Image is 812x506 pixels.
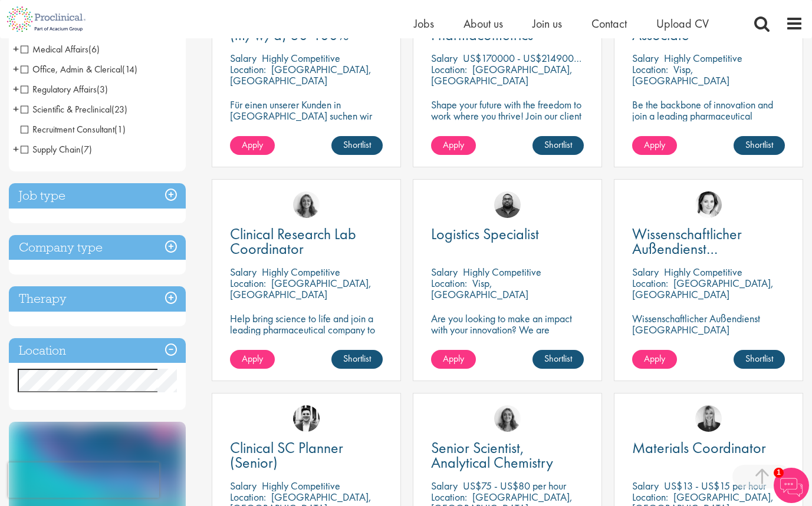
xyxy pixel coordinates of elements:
[632,438,766,458] span: Materials Coordinator
[431,265,458,279] span: Salary
[242,138,263,151] span: Apply
[632,224,774,273] span: Wissenschaftlicher Außendienst [GEOGRAPHIC_DATA]
[9,286,186,312] h3: Therapy
[532,16,562,31] a: Join us
[632,313,785,335] p: Wissenschaftlicher Außendienst [GEOGRAPHIC_DATA]
[494,405,521,432] img: Jackie Cerchio
[632,51,659,65] span: Salary
[230,276,266,290] span: Location:
[13,140,19,158] span: +
[230,441,383,470] a: Clinical SC Planner (Senior)
[734,136,785,155] a: Shortlist
[262,265,340,279] p: Highly Competitive
[664,51,742,65] p: Highly Competitive
[644,352,665,365] span: Apply
[632,265,659,279] span: Salary
[230,62,372,87] p: [GEOGRAPHIC_DATA], [GEOGRAPHIC_DATA]
[230,276,372,301] p: [GEOGRAPHIC_DATA], [GEOGRAPHIC_DATA]
[632,441,785,455] a: Materials Coordinator
[230,479,257,492] span: Salary
[331,136,383,155] a: Shortlist
[13,40,19,58] span: +
[463,16,503,31] a: About us
[431,62,573,87] p: [GEOGRAPHIC_DATA], [GEOGRAPHIC_DATA]
[632,479,659,492] span: Salary
[8,462,159,498] iframe: reCAPTCHA
[262,51,340,65] p: Highly Competitive
[695,191,722,218] img: Greta Prestel
[532,350,584,369] a: Shortlist
[431,62,467,76] span: Location:
[242,352,263,365] span: Apply
[644,138,665,151] span: Apply
[632,136,677,155] a: Apply
[632,227,785,256] a: Wissenschaftlicher Außendienst [GEOGRAPHIC_DATA]
[21,43,100,55] span: Medical Affairs
[293,191,320,218] img: Jackie Cerchio
[463,479,566,492] p: US$75 - US$80 per hour
[774,468,809,503] img: Chatbot
[431,438,553,472] span: Senior Scientist, Analytical Chemistry
[97,83,108,95] span: (3)
[664,265,742,279] p: Highly Competitive
[463,51,619,65] p: US$170000 - US$214900 per annum
[13,80,19,98] span: +
[21,123,126,135] span: Recruitment Consultant
[230,265,257,279] span: Salary
[591,16,627,31] a: Contact
[632,62,668,76] span: Location:
[21,103,111,115] span: Scientific & Preclinical
[431,13,584,42] a: Director of Pharmacometrics
[695,405,722,432] img: Janelle Jones
[443,352,464,365] span: Apply
[230,313,383,369] p: Help bring science to life and join a leading pharmaceutical company to play a key role in delive...
[230,438,343,472] span: Clinical SC Planner (Senior)
[656,16,709,31] a: Upload CV
[293,405,320,432] img: Edward Little
[21,143,81,156] span: Supply Chain
[230,51,257,65] span: Salary
[230,62,266,76] span: Location:
[88,43,100,55] span: (6)
[664,479,766,492] p: US$13 - US$15 per hour
[111,103,127,115] span: (23)
[21,63,137,75] span: Office, Admin & Clerical
[230,136,275,155] a: Apply
[21,123,114,135] span: Recruitment Consultant
[494,191,521,218] img: Ashley Bennett
[774,468,784,478] span: 1
[431,99,584,144] p: Shape your future with the freedom to work where you thrive! Join our client with this Director p...
[431,276,467,290] span: Location:
[431,479,458,492] span: Salary
[21,83,108,95] span: Regulatory Affairs
[331,350,383,369] a: Shortlist
[81,143,92,156] span: (7)
[9,338,186,363] h3: Location
[414,16,434,31] span: Jobs
[9,235,186,260] h3: Company type
[431,224,539,244] span: Logistics Specialist
[13,100,19,118] span: +
[443,138,464,151] span: Apply
[21,143,92,156] span: Supply Chain
[632,276,668,290] span: Location:
[431,350,476,369] a: Apply
[9,183,186,209] div: Job type
[431,136,476,155] a: Apply
[431,276,528,301] p: Visp, [GEOGRAPHIC_DATA]
[114,123,126,135] span: (1)
[21,83,97,95] span: Regulatory Affairs
[431,441,584,470] a: Senior Scientist, Analytical Chemistry
[734,350,785,369] a: Shortlist
[632,13,785,42] a: Technical Support Associate
[122,63,137,75] span: (14)
[463,265,541,279] p: Highly Competitive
